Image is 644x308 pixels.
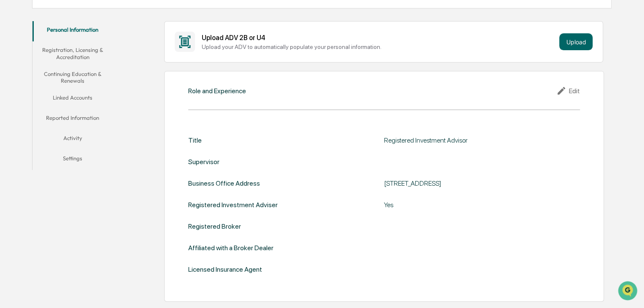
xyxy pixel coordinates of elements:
[32,89,113,109] button: Linked Accounts
[188,158,219,166] div: Supervisor
[58,103,108,118] a: 🗄️Attestations
[617,280,640,303] iframe: Open customer support
[5,103,58,118] a: 🖐️Preclearance
[188,136,202,144] div: Title
[202,43,556,50] div: Upload your ADV to automatically populate your personal information.
[5,119,57,134] a: 🔎Data Lookup
[384,136,580,144] div: Registered Investment Advisor
[8,18,154,31] p: How can we help?
[8,123,15,130] div: 🔎
[188,244,273,252] div: Affiliated with a Broker Dealer
[143,67,154,77] button: Start new chat
[384,179,580,187] div: [STREET_ADDRESS]
[188,87,246,95] div: Role and Experience
[8,65,24,80] img: 1746055101610-c473b297-6a78-478c-a979-82029cc54cd1
[202,34,556,42] div: Upload ADV 2B or U4
[32,21,113,170] div: secondary tabs example
[29,65,138,73] div: Start new chat
[32,130,113,150] button: Activity
[29,73,107,80] div: We're available if you need us!
[32,21,113,41] button: Personal Information
[32,65,113,89] button: Continuing Education & Renewals
[188,201,278,209] div: Registered Investment Adviser
[70,106,105,115] span: Attestations
[60,143,102,149] a: Powered byPylon
[84,143,102,149] span: Pylon
[61,107,68,114] div: 🗄️
[188,222,241,230] div: Registered Broker
[188,265,262,273] div: Licensed Insurance Agent
[8,107,15,114] div: 🖐️
[559,33,593,50] button: Upload
[384,201,580,209] div: Yes
[32,150,113,170] button: Settings
[188,179,260,187] div: Business Office Address
[32,41,113,65] button: Registration, Licensing & Accreditation
[17,106,54,115] span: Preclearance
[32,109,113,130] button: Reported Information
[556,86,580,96] div: Edit
[17,122,53,131] span: Data Lookup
